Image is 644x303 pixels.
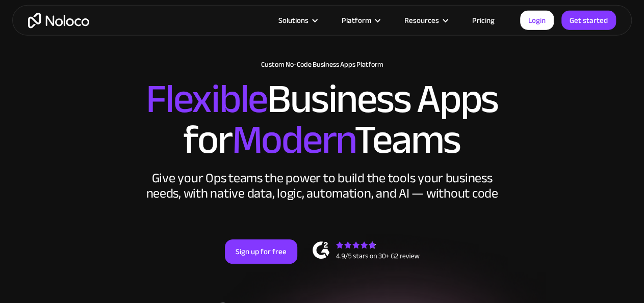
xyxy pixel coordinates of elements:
a: Pricing [459,14,507,27]
div: Solutions [278,14,308,27]
div: Resources [404,14,439,27]
span: Modern [231,102,354,178]
div: Give your Ops teams the power to build the tools your business needs, with native data, logic, au... [144,171,501,201]
div: Platform [329,14,392,27]
div: Resources [392,14,459,27]
a: home [28,13,89,29]
a: Get started [561,11,616,30]
a: Sign up for free [225,239,297,264]
h2: Business Apps for Teams [10,79,634,160]
div: Platform [342,14,371,27]
div: Solutions [266,14,329,27]
h1: Custom No-Code Business Apps Platform [10,61,634,69]
span: Flexible [146,61,267,137]
a: Login [520,11,554,30]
